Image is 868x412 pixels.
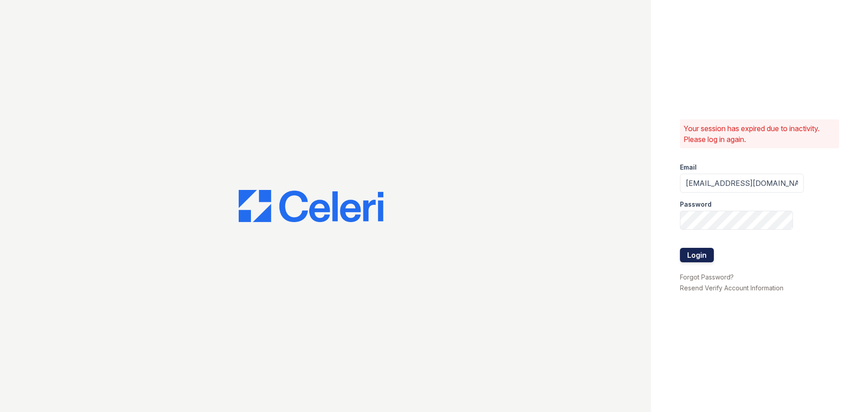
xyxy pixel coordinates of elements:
[680,163,697,172] label: Email
[680,200,712,209] label: Password
[680,248,714,262] button: Login
[680,273,734,281] a: Forgot Password?
[684,123,835,145] p: Your session has expired due to inactivity. Please log in again.
[680,284,783,292] a: Resend Verify Account Information
[239,190,383,223] img: CE_Logo_Blue-a8612792a0a2168367f1c8372b55b34899dd931a85d93a1a3d3e32e68fde9ad4.png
